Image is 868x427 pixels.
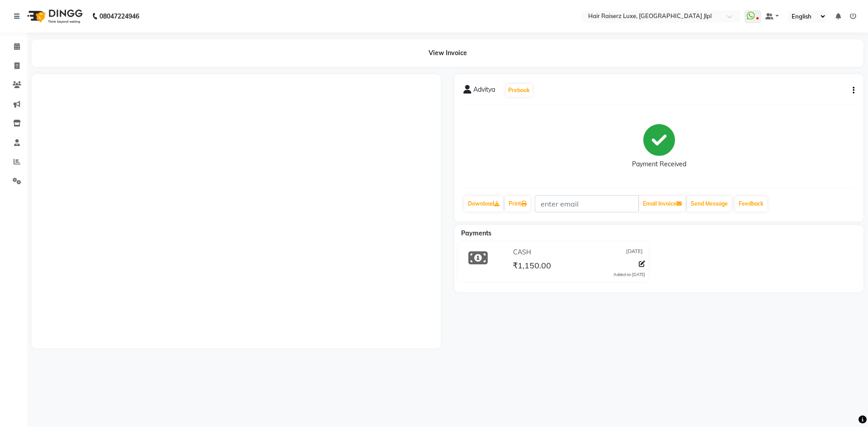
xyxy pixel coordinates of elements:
div: Added on [DATE] [613,272,645,278]
img: logo [23,4,85,29]
a: Print [505,196,530,211]
span: Payments [461,229,491,237]
a: Download [464,196,503,211]
button: Email Invoice [639,196,685,211]
button: Send Message [687,196,731,211]
span: ₹1,150.00 [513,260,551,273]
div: Payment Received [632,160,686,169]
span: [DATE] [626,248,643,257]
input: enter email [535,195,639,212]
span: Advitya [473,85,495,98]
div: View Invoice [32,39,863,67]
span: CASH [513,248,531,257]
b: 08047224946 [99,4,139,29]
a: Feedback [735,196,767,211]
button: Prebook [506,84,532,97]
